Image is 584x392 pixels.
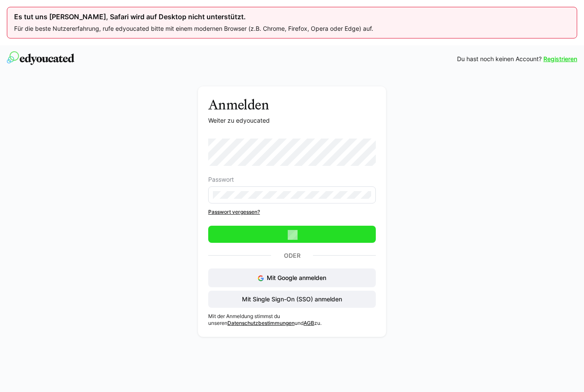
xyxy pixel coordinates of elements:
[208,209,376,215] a: Passwort vergessen?
[227,320,295,326] a: Datenschutzbestimmungen
[208,291,376,308] button: Mit Single Sign-On (SSO) anmelden
[7,51,74,65] img: edyoucated
[14,12,570,21] div: Es tut uns [PERSON_NAME], Safari wird auf Desktop nicht unterstützt.
[208,268,376,287] button: Mit Google anmelden
[457,55,542,63] span: Du hast noch keinen Account?
[208,97,376,113] h3: Anmelden
[271,250,313,262] p: Oder
[304,320,314,326] a: AGB
[208,313,376,327] p: Mit der Anmeldung stimmst du unseren und zu.
[543,55,577,63] a: Registrieren
[208,176,234,183] span: Passwort
[267,274,326,281] span: Mit Google anmelden
[208,116,376,125] p: Weiter zu edyoucated
[14,24,570,33] p: Für die beste Nutzererfahrung, rufe edyoucated bitte mit einem modernen Browser (z.B. Chrome, Fir...
[241,295,343,304] span: Mit Single Sign-On (SSO) anmelden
